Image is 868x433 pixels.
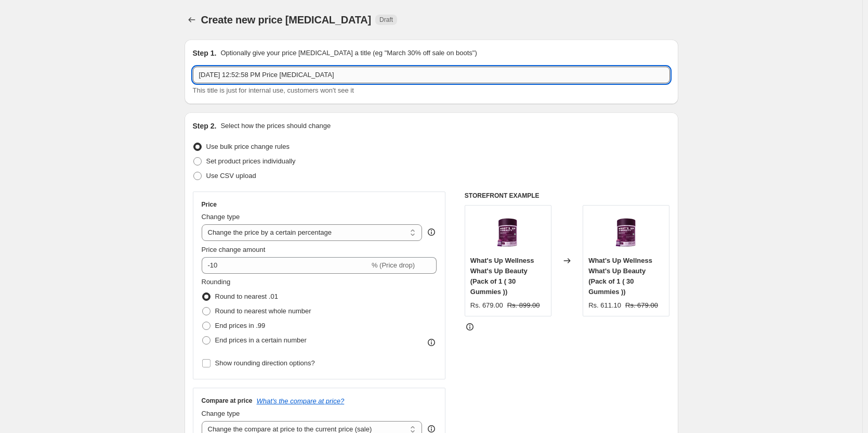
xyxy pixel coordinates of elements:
[202,397,253,405] h3: Compare at price
[588,257,652,296] span: What's Up Wellness What's Up Beauty (Pack of 1 ( 30 Gummies ))
[470,257,534,296] span: What's Up Wellness What's Up Beauty (Pack of 1 ( 30 Gummies ))
[220,121,331,131] p: Select how the prices should change
[220,48,477,58] p: Optionally give your price [MEDICAL_DATA] a title (eg "March 30% off sale on boots")
[202,246,266,253] span: Price change amount
[193,67,670,83] input: 30% off holiday sale
[202,278,231,286] span: Rounding
[202,257,370,274] input: -15
[206,143,290,150] span: Use bulk price change rules
[606,211,647,252] img: RSBQ5X75EU3ZMY87N-4f5da079-73e3-4f47-bc32-86f686657ea5_80x.png
[185,12,199,27] button: Price change jobs
[257,397,345,405] button: What's the compare at price?
[426,227,437,237] div: help
[487,211,529,252] img: RSBQ5X75EU3ZMY87N-4f5da079-73e3-4f47-bc32-86f686657ea5_80x.png
[215,307,311,315] span: Round to nearest whole number
[215,292,278,300] span: Round to nearest .01
[193,86,354,94] span: This title is just for internal use, customers won't see it
[507,300,540,311] strike: Rs. 899.00
[470,300,503,311] div: Rs. 679.00
[193,121,217,131] h2: Step 2.
[625,300,658,311] strike: Rs. 679.00
[201,14,372,26] span: Create new price [MEDICAL_DATA]
[206,157,296,165] span: Set product prices individually
[193,48,217,58] h2: Step 1.
[202,213,240,221] span: Change type
[202,200,217,209] h3: Price
[379,16,393,24] span: Draft
[215,322,266,329] span: End prices in .99
[465,192,670,200] h6: STOREFRONT EXAMPLE
[588,300,621,311] div: Rs. 611.10
[215,336,307,344] span: End prices in a certain number
[372,261,415,269] span: % (Price drop)
[206,172,256,180] span: Use CSV upload
[215,359,315,367] span: Show rounding direction options?
[202,410,240,417] span: Change type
